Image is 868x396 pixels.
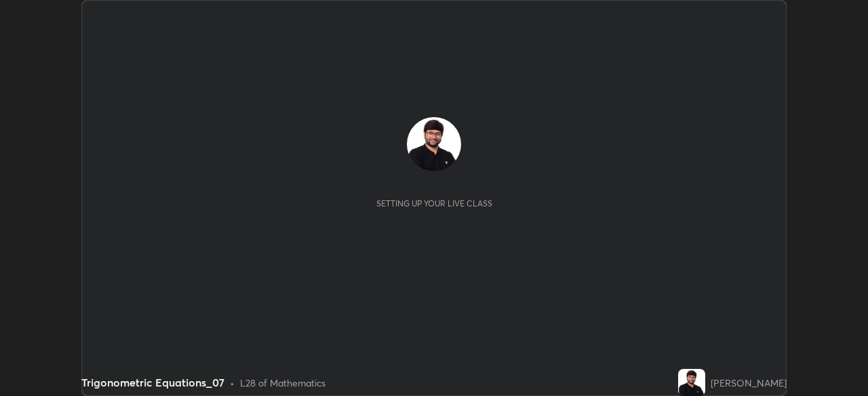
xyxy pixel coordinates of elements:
[240,376,325,390] div: L28 of Mathematics
[407,117,461,171] img: b848fd764a7e4825a0166bdee03c910a.jpg
[230,376,235,390] div: •
[81,374,224,391] div: Trigonometric Equations_07
[678,369,705,396] img: b848fd764a7e4825a0166bdee03c910a.jpg
[376,198,492,208] div: Setting up your live class
[711,376,787,390] div: [PERSON_NAME]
